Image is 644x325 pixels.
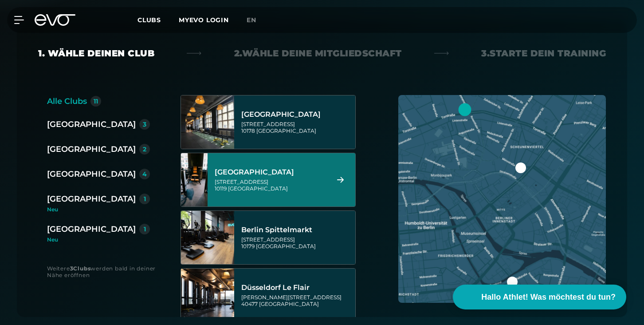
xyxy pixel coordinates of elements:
a: en [247,15,267,25]
div: [GEOGRAPHIC_DATA] [241,110,353,119]
div: [GEOGRAPHIC_DATA] [215,168,326,177]
div: [GEOGRAPHIC_DATA] [47,193,136,205]
div: 2 [143,146,146,152]
div: 3 [143,121,146,127]
div: 3. Starte dein Training [481,47,606,59]
div: Düsseldorf Le Flair [241,283,353,292]
div: Weitere werden bald in deiner Nähe eröffnen [47,265,163,278]
div: [STREET_ADDRESS] 10179 [GEOGRAPHIC_DATA] [241,236,353,250]
div: [GEOGRAPHIC_DATA] [47,168,136,180]
img: Berlin Spittelmarkt [181,211,234,264]
div: Alle Clubs [47,95,87,107]
div: 2. Wähle deine Mitgliedschaft [234,47,402,59]
img: Berlin Rosenthaler Platz [168,153,221,206]
div: [GEOGRAPHIC_DATA] [47,143,136,155]
div: 1 [144,226,146,232]
div: [STREET_ADDRESS] 10178 [GEOGRAPHIC_DATA] [241,121,353,134]
div: Berlin Spittelmarkt [241,226,353,234]
div: 11 [94,98,98,104]
img: Düsseldorf Le Flair [181,269,234,322]
span: en [247,16,256,24]
div: [GEOGRAPHIC_DATA] [47,118,136,131]
img: Berlin Alexanderplatz [181,95,234,149]
a: MYEVO LOGIN [179,16,229,24]
span: Clubs [137,16,161,24]
button: Hallo Athlet! Was möchtest du tun? [453,285,626,309]
div: Neu [47,237,150,242]
div: 1 [144,196,146,202]
div: [PERSON_NAME][STREET_ADDRESS] 40477 [GEOGRAPHIC_DATA] [241,294,353,307]
div: [STREET_ADDRESS] 10119 [GEOGRAPHIC_DATA] [215,178,326,192]
div: 4 [142,171,147,177]
div: [GEOGRAPHIC_DATA] [47,223,136,235]
img: map [398,95,606,303]
div: Neu [47,207,157,212]
a: Clubs [137,16,179,24]
strong: Clubs [73,265,90,272]
span: Hallo Athlet! Was möchtest du tun? [481,291,616,303]
strong: 3 [70,265,74,272]
div: 1. Wähle deinen Club [38,47,154,59]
